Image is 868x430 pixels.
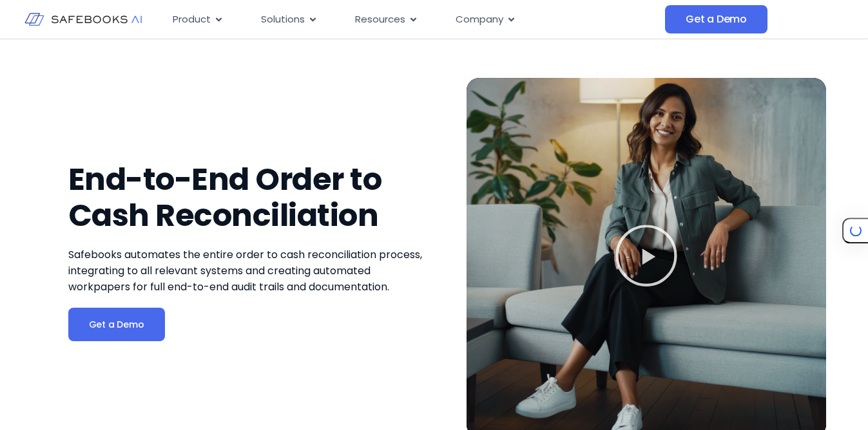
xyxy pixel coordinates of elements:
a: Get a Demo [665,5,767,33]
span: Resources [355,12,405,27]
nav: Menu [162,7,665,32]
span: Product [173,12,211,27]
span: Get a Demo [686,13,747,26]
div: Menu Toggle [162,7,665,32]
h1: End-to-End Order to Cash Reconciliation [68,162,428,234]
span: Safebooks automates the entire order to cash reconciliation process, integrating to all relevant ... [68,247,422,294]
span: Solutions [261,12,305,27]
div: Play Video [614,223,679,292]
span: Company [456,12,503,27]
a: Get a Demo [68,308,165,341]
span: Get a Demo [89,318,144,331]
